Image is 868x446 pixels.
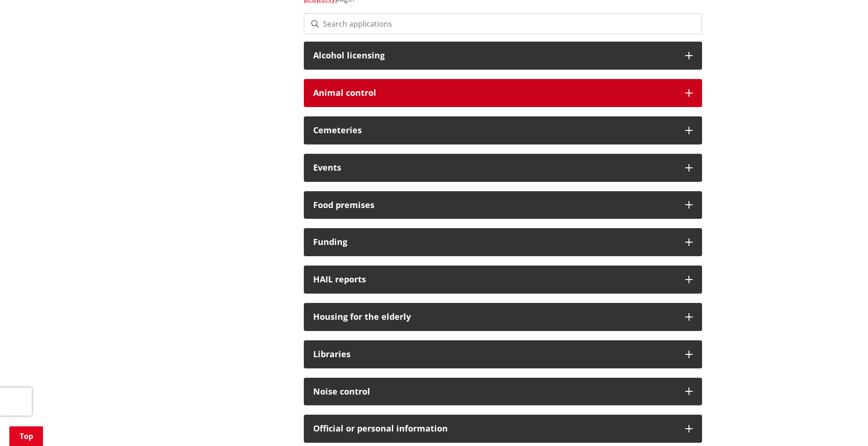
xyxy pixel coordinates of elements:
[313,424,676,433] h3: Official or personal information
[313,387,676,396] h3: Noise control
[313,312,676,322] h3: Housing for the elderly
[313,163,676,173] h3: Events
[313,201,676,210] h3: Food premises
[304,14,702,34] input: Search applications
[9,426,43,446] a: Top
[313,88,676,98] h3: Animal control
[313,126,676,135] h3: Cemeteries
[825,407,859,440] iframe: Messenger Launcher
[313,275,676,284] h3: HAIL reports
[313,350,676,359] h3: Libraries
[313,51,676,60] h3: Alcohol licensing
[313,237,676,247] h3: Funding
